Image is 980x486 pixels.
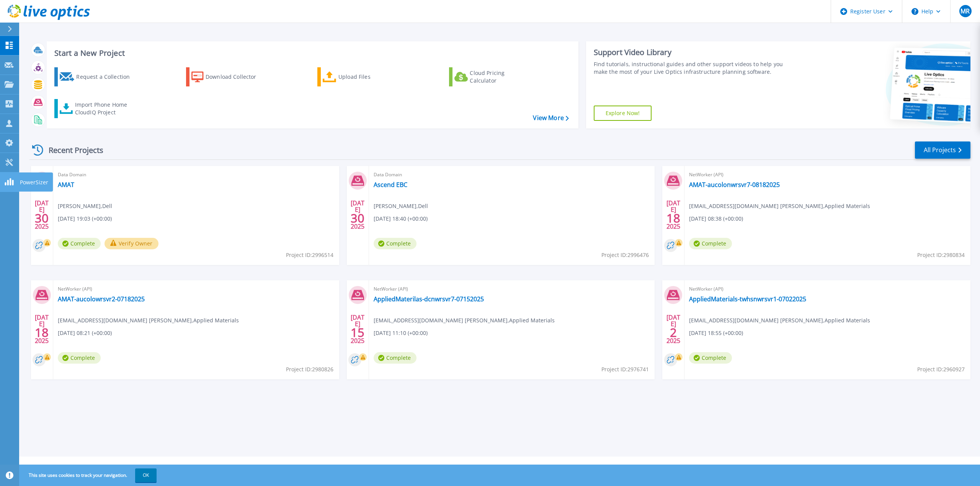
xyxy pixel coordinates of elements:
[960,8,970,14] span: MR
[533,114,568,122] a: View More
[666,201,681,229] div: [DATE] 2025
[374,285,650,293] span: NetWorker (API)
[58,215,112,223] span: [DATE] 19:03 (+00:00)
[689,295,806,303] a: AppliedMaterials-twhsnwrsvr1-07022025
[917,365,965,374] span: Project ID: 2960927
[449,67,534,86] a: Cloud Pricing Calculator
[470,69,531,85] div: Cloud Pricing Calculator
[689,181,780,189] a: AMAT-aucolonwrsvr7-08182025
[317,67,403,86] a: Upload Files
[374,202,428,210] span: [PERSON_NAME] , Dell
[58,238,101,249] span: Complete
[689,329,743,337] span: [DATE] 18:55 (+00:00)
[338,69,400,85] div: Upload Files
[374,181,407,189] a: Ascend EBC
[105,238,158,249] button: Verify Owner
[689,285,966,293] span: NetWorker (API)
[915,141,970,159] a: All Projects
[58,285,335,293] span: NetWorker (API)
[35,215,49,221] span: 30
[58,202,112,210] span: [PERSON_NAME] , Dell
[374,238,416,249] span: Complete
[689,316,870,325] span: [EMAIL_ADDRESS][DOMAIN_NAME] [PERSON_NAME] , Applied Materials
[374,171,650,179] span: Data Domain
[29,141,114,159] div: Recent Projects
[374,215,428,223] span: [DATE] 18:40 (+00:00)
[34,201,49,229] div: [DATE] 2025
[58,181,74,189] a: AMAT
[206,69,267,85] div: Download Collector
[689,352,732,364] span: Complete
[34,315,49,343] div: [DATE] 2025
[135,468,157,482] button: OK
[689,215,743,223] span: [DATE] 08:38 (+00:00)
[350,201,365,229] div: [DATE] 2025
[186,67,271,86] a: Download Collector
[594,60,792,76] div: Find tutorials, instructional guides and other support videos to help you make the most of your L...
[286,251,333,259] span: Project ID: 2996514
[286,365,333,374] span: Project ID: 2980826
[54,67,140,86] a: Request a Collection
[374,295,484,303] a: AppliedMaterilas-dcnwrsvr7-07152025
[601,251,649,259] span: Project ID: 2996476
[35,329,49,336] span: 18
[594,47,792,57] div: Support Video Library
[374,352,416,364] span: Complete
[666,315,681,343] div: [DATE] 2025
[666,215,680,221] span: 18
[75,101,135,116] div: Import Phone Home CloudIQ Project
[689,202,870,210] span: [EMAIL_ADDRESS][DOMAIN_NAME] [PERSON_NAME] , Applied Materials
[20,172,48,192] p: PowerSizer
[351,329,364,336] span: 15
[58,295,145,303] a: AMAT-aucolowrsvr2-07182025
[689,171,966,179] span: NetWorker (API)
[58,171,335,179] span: Data Domain
[374,329,428,337] span: [DATE] 11:10 (+00:00)
[670,329,677,336] span: 2
[58,316,239,325] span: [EMAIL_ADDRESS][DOMAIN_NAME] [PERSON_NAME] , Applied Materials
[76,69,137,85] div: Request a Collection
[21,468,157,482] span: This site uses cookies to track your navigation.
[350,315,365,343] div: [DATE] 2025
[689,238,732,249] span: Complete
[54,49,568,57] h3: Start a New Project
[58,352,101,364] span: Complete
[58,329,112,337] span: [DATE] 08:21 (+00:00)
[917,251,965,259] span: Project ID: 2980834
[351,215,364,221] span: 30
[601,365,649,374] span: Project ID: 2976741
[374,316,555,325] span: [EMAIL_ADDRESS][DOMAIN_NAME] [PERSON_NAME] , Applied Materials
[594,106,652,121] a: Explore Now!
